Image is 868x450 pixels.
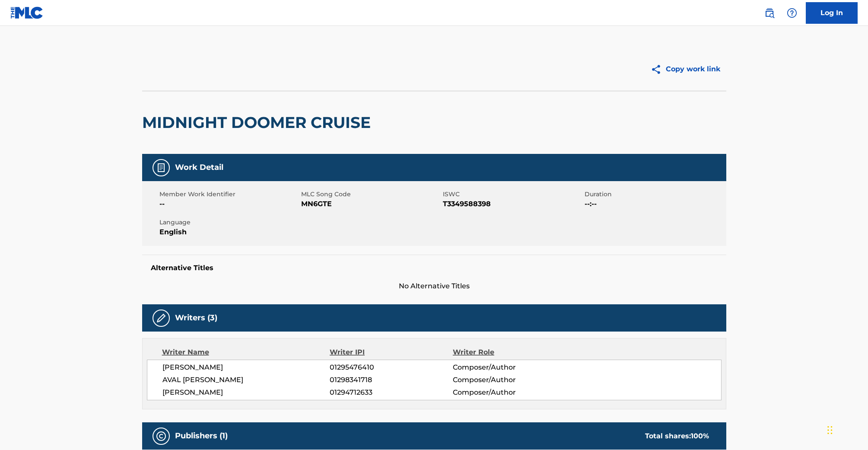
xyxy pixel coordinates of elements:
h5: Publishers (1) [175,431,228,441]
a: Public Search [761,4,778,22]
img: search [764,8,775,18]
img: Copy work link [651,64,666,75]
img: Publishers [156,431,166,441]
span: Language [159,218,299,227]
span: -- [159,199,299,209]
div: Total shares: [645,431,709,441]
span: T3349588398 [443,199,582,209]
button: Copy work link [645,58,726,80]
div: Drag [827,417,833,443]
span: 100 % [691,432,709,440]
div: Help [783,4,801,22]
span: 01295476410 [330,362,452,373]
h5: Writers (3) [175,313,217,323]
span: No Alternative Titles [142,281,726,291]
span: Composer/Author [453,387,565,398]
a: Log In [806,2,858,24]
h5: Alternative Titles [151,264,718,272]
div: Writer IPI [330,347,453,357]
span: Duration [585,190,724,199]
span: Composer/Author [453,375,565,385]
img: MLC Logo [10,6,44,19]
img: Writers [156,313,166,323]
span: Member Work Identifier [159,190,299,199]
span: AVAL [PERSON_NAME] [162,375,330,385]
h5: Work Detail [175,163,223,172]
span: 01298341718 [330,375,452,385]
span: 01294712633 [330,387,452,398]
div: Writer Role [453,347,565,357]
span: [PERSON_NAME] [162,362,330,373]
div: Writer Name [162,347,330,357]
span: Composer/Author [453,362,565,373]
span: [PERSON_NAME] [162,387,330,398]
span: --:-- [585,199,724,209]
iframe: Chat Widget [825,409,868,450]
span: English [159,227,299,237]
img: help [787,8,797,18]
h2: MIDNIGHT DOOMER CRUISE [142,113,375,132]
span: ISWC [443,190,582,199]
img: Work Detail [156,163,166,173]
span: MLC Song Code [301,190,441,199]
span: MN6GTE [301,199,441,209]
